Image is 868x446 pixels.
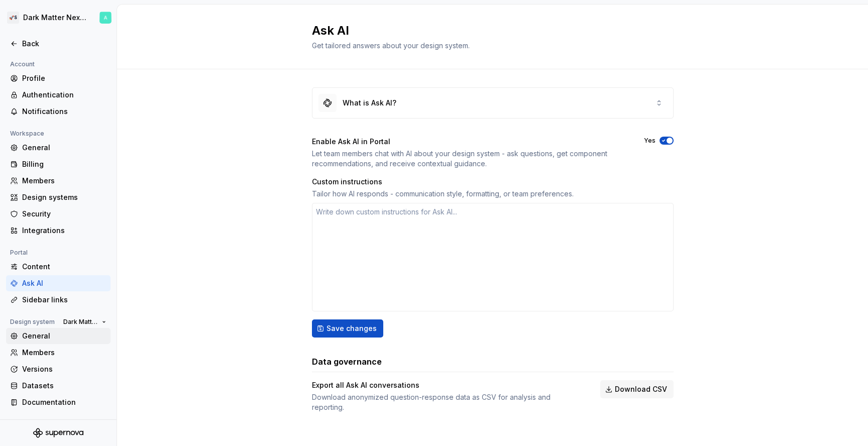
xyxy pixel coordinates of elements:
[6,247,32,259] div: Portal
[312,23,662,39] h2: Ask AI
[22,159,106,169] div: Billing
[7,12,19,24] div: 🚀S
[6,128,48,140] div: Workspace
[6,140,111,156] a: General
[327,323,377,333] span: Save changes
[22,226,106,236] div: Integrations
[22,295,106,305] div: Sidebar links
[22,262,106,272] div: Content
[23,13,87,23] div: Dark Matter Next Gen
[6,58,39,70] div: Account
[22,143,106,153] div: General
[22,348,106,358] div: Members
[312,137,626,147] div: Enable Ask AI in Portal
[22,39,106,49] div: Back
[6,173,111,189] a: Members
[6,222,111,239] a: Integrations
[600,380,674,398] button: Download CSV
[22,381,106,391] div: Datasets
[312,380,582,390] div: Export all Ask AI conversations
[6,206,111,222] a: Security
[22,90,106,100] div: Authentication
[6,275,111,291] a: Ask AI
[22,106,106,117] div: Notifications
[6,328,111,344] a: General
[99,12,112,24] img: Artem
[6,378,111,394] a: Datasets
[6,394,111,410] a: Documentation
[312,177,674,187] div: Custom instructions
[6,345,111,361] a: Members
[6,156,111,172] a: Billing
[33,428,83,438] svg: Supernova Logo
[22,397,106,407] div: Documentation
[22,192,106,202] div: Design systems
[63,318,98,326] span: Dark Matter Next Gen
[312,189,674,199] div: Tailor how AI responds - communication style, formatting, or team preferences.
[22,364,106,374] div: Versions
[6,292,111,308] a: Sidebar links
[312,41,470,50] span: Get tailored answers about your design system.
[6,189,111,205] a: Design systems
[22,176,106,186] div: Members
[6,316,59,328] div: Design system
[644,137,656,145] label: Yes
[6,361,111,377] a: Versions
[6,36,111,52] a: Back
[6,259,111,275] a: Content
[312,392,582,412] div: Download anonymized question-response data as CSV for analysis and reporting.
[22,278,106,288] div: Ask AI
[343,98,396,108] div: What is Ask AI?
[312,319,383,338] button: Save changes
[22,73,106,83] div: Profile
[22,209,106,219] div: Security
[312,356,382,368] h3: Data governance
[6,87,111,103] a: Authentication
[2,7,115,29] button: 🚀SDark Matter Next GenArtem
[615,384,667,394] span: Download CSV
[6,103,111,120] a: Notifications
[312,149,626,169] div: Let team members chat with AI about your design system - ask questions, get component recommendat...
[22,331,106,341] div: General
[6,70,111,86] a: Profile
